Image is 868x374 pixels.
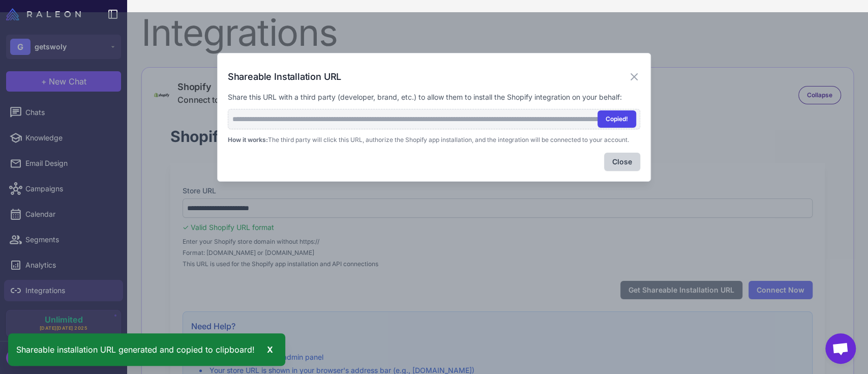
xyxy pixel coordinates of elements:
button: Close [604,153,640,171]
div: X [263,341,277,358]
p: Share this URL with a third party (developer, brand, etc.) to allow them to install the Shopify i... [228,92,641,103]
div: Shareable installation URL generated and copied to clipboard! [8,333,285,366]
a: Open chat [825,333,856,364]
img: Raleon Logo [6,8,81,20]
button: Copied! [597,110,636,128]
p: The third party will click this URL, authorize the Shopify app installation, and the integration ... [228,135,641,145]
a: Raleon Logo [6,8,85,20]
h3: Shareable Installation URL [228,70,341,83]
strong: How it works: [228,136,268,143]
